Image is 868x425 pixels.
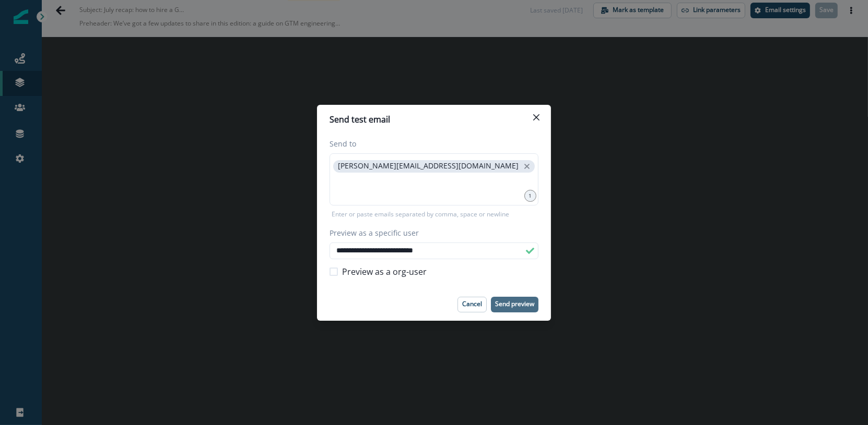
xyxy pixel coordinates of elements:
p: Cancel [462,300,482,308]
label: Preview as a specific user [330,227,532,238]
p: [PERSON_NAME][EMAIL_ADDRESS][DOMAIN_NAME] [338,162,519,171]
p: Send preview [495,300,534,308]
p: Send test email [330,113,390,126]
span: Preview as a org-user [342,265,427,278]
button: close [522,161,532,172]
button: Send preview [491,297,538,312]
label: Send to [330,138,532,149]
button: Close [528,109,545,126]
p: Enter or paste emails separated by comma, space or newline [330,210,511,219]
button: Cancel [458,297,487,312]
div: 1 [524,190,536,202]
